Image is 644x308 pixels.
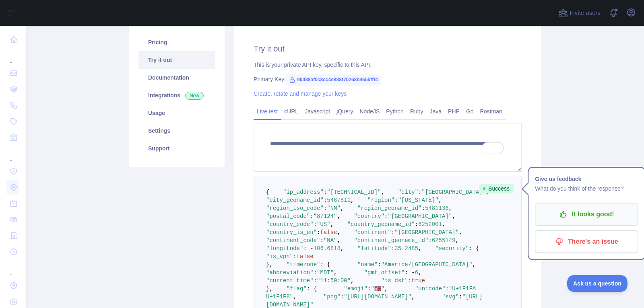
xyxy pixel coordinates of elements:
[341,245,344,252] span: ,
[378,261,381,268] span: :
[418,269,421,276] span: ,
[411,277,425,284] span: true
[138,33,215,51] a: Pricing
[330,221,334,228] span: ,
[459,229,462,236] span: ,
[351,277,354,284] span: ,
[281,105,301,118] a: cURL
[254,123,522,172] textarea: To enrich screen reader interactions, please activate Accessibility in Grammarly extension settings
[266,261,273,268] span: },
[307,285,317,292] span: : {
[356,105,383,118] a: NodeJS
[254,43,522,54] h2: Try it out
[341,205,344,211] span: ,
[394,197,398,203] span: :
[327,197,351,203] span: 5487811
[320,237,323,244] span: :
[367,197,394,203] span: "region"
[327,205,341,211] span: "NM"
[452,213,455,220] span: ,
[398,189,418,195] span: "city"
[357,261,378,268] span: "name"
[381,277,408,284] span: "is_dst"
[446,285,449,292] span: :
[314,277,317,284] span: :
[364,269,405,276] span: "gmt_offset"
[422,205,425,211] span: :
[266,189,269,195] span: {
[337,213,340,220] span: ,
[479,184,514,193] span: Success
[354,213,384,220] span: "country"
[314,221,317,228] span: :
[570,8,601,18] span: Invite users
[266,285,273,292] span: },
[427,105,445,118] a: Java
[418,189,421,195] span: :
[138,51,215,69] a: Try it out
[266,277,314,284] span: "current_time"
[266,245,303,252] span: "longitude"
[314,269,317,276] span: :
[473,261,476,268] span: ,
[310,213,313,220] span: :
[383,105,407,118] a: Python
[266,253,293,260] span: "is_vpn"
[449,205,452,211] span: ,
[293,294,296,300] span: ,
[442,221,445,228] span: ,
[138,122,215,140] a: Settings
[254,61,522,69] div: This is your private API key, specific to this API.
[324,237,337,244] span: "NA"
[185,92,204,100] span: New
[138,104,215,122] a: Usage
[435,245,469,252] span: "security"
[459,294,462,300] span: :
[415,269,418,276] span: 6
[344,285,367,292] span: "emoji"
[314,213,337,220] span: "87124"
[535,174,638,184] h1: Give us feedback
[407,105,427,118] a: Ruby
[301,105,333,118] a: Javascript
[432,237,456,244] span: 6255149
[254,105,281,118] a: Live test
[415,285,446,292] span: "unicode"
[317,221,330,228] span: "US"
[333,105,356,118] a: jQuery
[6,261,19,277] div: ...
[408,277,411,284] span: :
[398,197,439,203] span: "[US_STATE]"
[254,90,347,97] a: Create, rotate and manage your keys
[337,229,340,236] span: ,
[405,269,415,276] span: : -
[286,261,320,268] span: "timezone"
[317,229,320,236] span: :
[254,75,522,83] div: Primary Key:
[341,294,344,300] span: :
[286,74,381,86] span: 90488af0c8cc4e888f70268b4655fff4
[6,146,19,162] div: ...
[138,69,215,86] a: Documentation
[477,105,506,118] a: Postman
[394,229,459,236] span: "[GEOGRAPHIC_DATA]"
[317,277,351,284] span: "11:50:00"
[324,205,327,211] span: :
[557,6,602,19] button: Invite users
[567,275,628,292] iframe: Toggle Customer Support
[354,229,391,236] span: "continent"
[314,245,341,252] span: 106.6818
[391,229,394,236] span: :
[384,213,388,220] span: :
[6,48,19,64] div: ...
[469,245,479,252] span: : {
[411,294,415,300] span: ,
[337,237,340,244] span: ,
[347,221,415,228] span: "country_geoname_id"
[394,245,418,252] span: 35.2485
[371,285,385,292] span: "🇺🇸"
[354,237,428,244] span: "continent_geoname_id"
[456,237,459,244] span: ,
[286,285,306,292] span: "flag"
[297,253,314,260] span: false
